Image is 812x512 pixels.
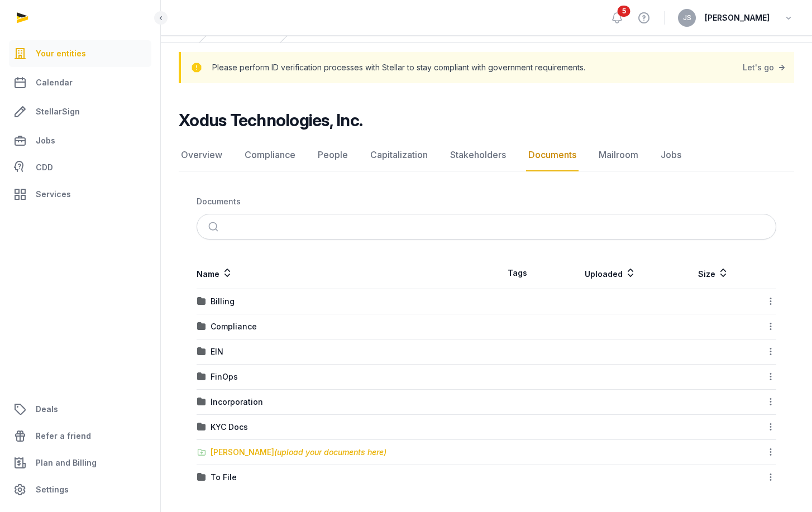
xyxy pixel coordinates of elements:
a: Settings [9,476,151,503]
span: Plan and Billing [36,456,97,470]
span: JS [683,15,691,21]
h2: Xodus Technologies, Inc. [179,110,362,130]
nav: Breadcrumb [197,189,776,214]
a: Plan and Billing [9,449,151,476]
span: Services [36,188,71,201]
img: folder.svg [197,347,206,356]
img: folder.svg [197,423,206,432]
a: CDD [9,156,151,179]
button: JS [678,9,696,27]
img: folder.svg [197,297,206,306]
span: Deals [36,403,58,416]
th: Name [197,257,486,289]
span: [PERSON_NAME] [705,11,770,25]
div: Documents [197,196,241,207]
span: Calendar [36,76,73,89]
a: Deals [9,396,151,423]
span: Refer a friend [36,429,91,443]
a: Overview [179,139,225,171]
a: People [316,139,350,171]
span: Settings [36,483,69,496]
span: Jobs [36,134,55,147]
a: Your entities [9,40,151,67]
a: Stakeholders [448,139,508,171]
a: Refer a friend [9,423,151,449]
nav: Tabs [179,139,794,171]
div: Compliance [211,321,257,332]
img: folder.svg [197,473,206,482]
div: EIN [211,346,223,357]
div: Incorporation [211,396,263,408]
p: Please perform ID verification processes with Stellar to stay compliant with government requireme... [212,60,585,75]
button: Submit [202,214,228,239]
a: StellarSign [9,98,151,125]
th: Size [671,257,755,289]
div: KYC Docs [211,422,248,433]
th: Tags [486,257,549,289]
th: Uploaded [549,257,672,289]
a: Capitalization [368,139,430,171]
a: Documents [526,139,579,171]
img: folder.svg [197,398,206,406]
div: Billing [211,296,235,307]
a: Let's go [743,60,787,75]
div: To File [211,472,237,483]
a: Jobs [658,139,684,171]
div: [PERSON_NAME] [211,447,386,458]
div: FinOps [211,371,238,382]
span: 5 [618,6,631,17]
span: (upload your documents here) [274,447,386,457]
span: Your entities [36,47,86,60]
a: Compliance [242,139,298,171]
a: Mailroom [596,139,641,171]
a: Jobs [9,127,151,154]
span: StellarSign [36,105,80,118]
img: folder.svg [197,322,206,331]
span: CDD [36,161,53,174]
a: Calendar [9,69,151,96]
img: folder.svg [197,372,206,381]
iframe: Chat Widget [756,458,812,512]
img: folder-upload.svg [197,448,206,457]
a: Services [9,181,151,208]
